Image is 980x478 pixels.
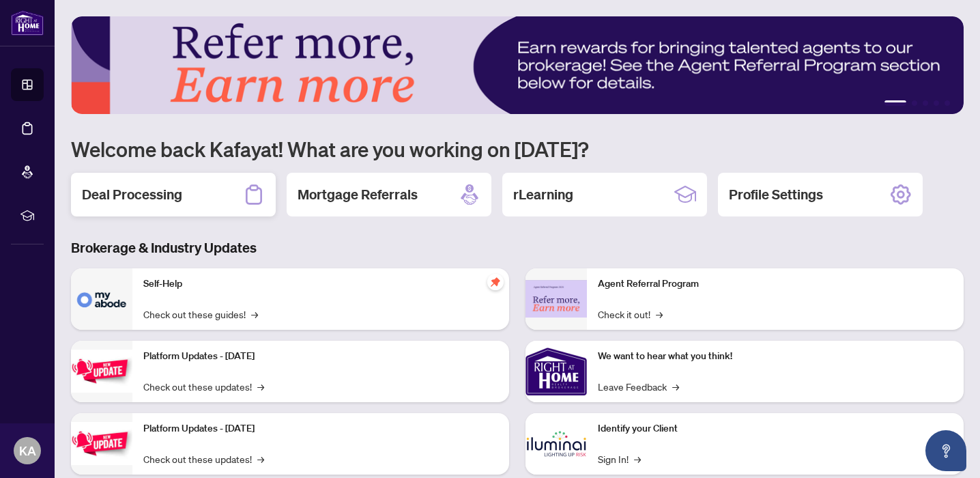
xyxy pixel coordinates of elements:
span: → [257,379,264,394]
h3: Brokerage & Industry Updates [71,238,964,257]
img: Self-Help [71,268,132,330]
img: Platform Updates - July 21, 2025 [71,350,132,393]
a: Check out these guides!→ [143,307,258,322]
img: Identify your Client [525,413,587,475]
span: pushpin [487,274,504,290]
img: Platform Updates - July 8, 2025 [71,422,132,465]
p: Agent Referral Program [598,277,953,292]
h2: Profile Settings [729,185,823,204]
button: 1 [884,100,906,106]
img: We want to hear what you think! [525,341,587,402]
h2: rLearning [513,185,573,204]
img: Agent Referral Program [525,280,587,318]
a: Check it out!→ [598,307,663,322]
span: → [257,451,264,466]
p: Platform Updates - [DATE] [143,349,498,364]
button: 5 [945,100,950,106]
span: → [672,379,679,394]
a: Sign In!→ [598,451,641,466]
a: Leave Feedback→ [598,379,679,394]
span: → [656,307,663,322]
button: 2 [912,100,917,106]
img: logo [11,10,44,36]
button: 4 [934,100,939,106]
button: Open asap [925,430,966,471]
a: Check out these updates!→ [143,451,264,466]
p: Platform Updates - [DATE] [143,421,498,436]
a: Check out these updates!→ [143,379,264,394]
p: Identify your Client [598,421,953,436]
img: Slide 0 [71,16,964,114]
h2: Deal Processing [82,185,182,204]
span: KA [19,441,36,460]
p: Self-Help [143,277,498,292]
span: → [251,307,258,322]
h1: Welcome back Kafayat! What are you working on [DATE]? [71,136,964,162]
button: 3 [923,100,928,106]
span: → [634,451,641,466]
p: We want to hear what you think! [598,349,953,364]
h2: Mortgage Referrals [298,185,418,204]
